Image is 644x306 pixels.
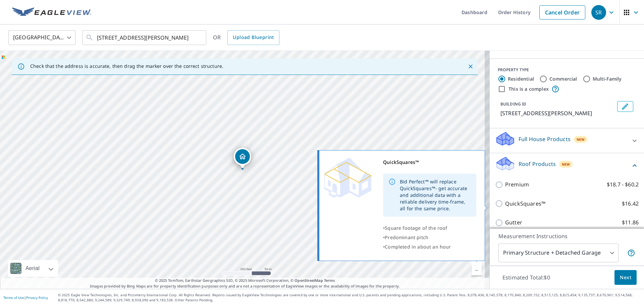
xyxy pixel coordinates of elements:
[383,158,476,167] div: QuickSquares™
[294,278,323,283] a: OpenStreetMap
[383,233,476,242] div: •
[505,200,545,208] p: QuickSquares™
[234,148,251,169] div: Dropped pin, building 1, Residential property, 7599 N Fitzhugh St Sodus Point, NY 14555
[622,218,639,227] p: $11.86
[508,76,534,82] label: Residential
[497,270,555,285] p: Estimated Total: $0
[30,63,223,69] p: Check that the address is accurate, then drag the marker over the correct structure.
[505,180,529,189] p: Premium
[8,28,75,47] div: [GEOGRAPHIC_DATA]
[26,295,48,300] a: Privacy Policy
[620,273,631,282] span: Next
[3,295,24,300] a: Terms of Use
[505,218,522,227] p: Gutter
[227,30,279,45] a: Upload Blueprint
[383,223,476,233] div: •
[508,86,549,92] label: This is a complex
[58,293,641,303] p: © 2025 Eagle View Technologies, Inc. and Pictometry International Corp. All Rights Reserved. Repo...
[213,30,279,45] div: OR
[549,76,577,82] label: Commercial
[466,62,475,71] button: Close
[519,135,571,143] p: Full House Products
[385,225,447,231] span: Square footage of the roof
[495,131,639,150] div: Full House ProductsNew
[12,7,91,17] img: EV Logo
[97,28,193,47] input: Search by address or latitude-longitude
[23,260,42,277] div: Aerial
[593,76,622,82] label: Multi-Family
[400,176,471,215] div: Bid Perfect™ will replace QuickSquares™- get accurate and additional data with a reliable deliver...
[617,101,633,112] button: Edit building 1
[385,234,428,241] span: Predominant pitch
[607,180,639,189] p: $18.7 - $60.2
[614,270,637,285] button: Next
[324,158,371,198] img: Premium
[500,101,526,107] p: BUILDING ID
[495,156,639,175] div: Roof ProductsNew
[627,249,635,257] span: Your report will include the primary structure and a detached garage if one exists.
[472,265,482,275] a: Current Level 17, Zoom Out
[577,137,585,142] span: New
[500,109,614,117] p: [STREET_ADDRESS][PERSON_NAME]
[3,296,48,300] p: |
[155,278,335,283] span: © 2025 TomTom, Earthstar Geographics SIO, © 2025 Microsoft Corporation, ©
[622,200,639,208] p: $16.42
[385,244,451,250] span: Completed in about an hour
[233,33,274,42] span: Upload Blueprint
[383,242,476,252] div: •
[498,67,636,73] div: PROPERTY TYPE
[498,244,619,262] div: Primary Structure + Detached Garage
[8,260,58,277] div: Aerial
[591,5,606,20] div: SR
[519,160,556,168] p: Roof Products
[539,5,585,19] a: Cancel Order
[562,162,570,167] span: New
[324,278,335,283] a: Terms
[498,232,635,240] p: Measurement Instructions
